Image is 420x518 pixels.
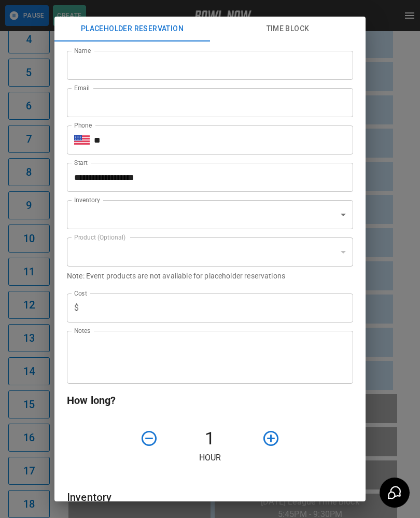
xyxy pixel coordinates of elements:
[67,200,353,229] div: ​
[54,17,210,41] button: Placeholder Reservation
[67,489,353,506] h6: Inventory
[67,452,353,464] p: Hour
[74,121,92,130] label: Phone
[74,158,88,167] label: Start
[162,428,258,450] h4: 1
[67,392,353,409] h6: How long?
[67,237,353,267] div: ​
[74,132,90,148] button: Select country
[67,271,353,281] p: Note: Event products are not available for placeholder reservations
[74,302,79,314] p: $
[67,163,346,192] input: Choose date, selected date is Sep 21, 2025
[210,17,366,41] button: Time Block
